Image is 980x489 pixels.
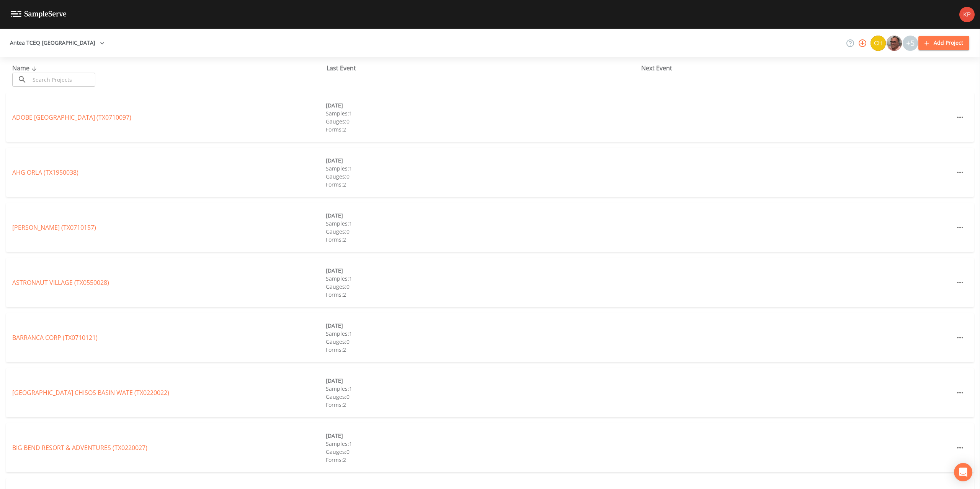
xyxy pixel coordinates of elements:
div: Gauges: 0 [326,338,639,346]
div: Forms: 2 [326,125,639,133]
input: Search Projects [30,73,95,87]
img: c74b8b8b1c7a9d34f67c5e0ca157ed15 [871,36,886,51]
div: [DATE] [326,377,639,385]
div: [DATE] [326,266,639,275]
div: Gauges: 0 [326,227,639,236]
div: Forms: 2 [326,346,639,354]
div: [DATE] [326,432,639,440]
a: [GEOGRAPHIC_DATA] CHISOS BASIN WATE (TX0220022) [12,388,169,397]
a: BIG BEND RESORT & ADVENTURES (TX0220027) [12,444,147,452]
a: BARRANCA CORP (TX0710121) [12,333,98,342]
div: [DATE] [326,322,639,330]
div: Forms: 2 [326,291,639,299]
div: Samples: 1 [326,440,639,448]
button: Antea TCEQ [GEOGRAPHIC_DATA] [7,36,108,50]
div: Last Event [327,63,641,73]
div: Gauges: 0 [326,448,639,456]
a: ADOBE [GEOGRAPHIC_DATA] (TX0710097) [12,113,131,122]
div: Forms: 2 [326,456,639,464]
div: Gauges: 0 [326,172,639,180]
div: Charles Medina [870,36,886,51]
div: Forms: 2 [326,180,639,188]
div: [DATE] [326,211,639,219]
div: Open Intercom Messenger [954,463,972,481]
div: +5 [903,36,918,51]
div: Samples: 1 [326,330,639,338]
div: Mike Franklin [886,36,902,51]
div: Samples: 1 [326,275,639,283]
div: Gauges: 0 [326,393,639,401]
img: bfb79f8bb3f9c089c8282ca9eb011383 [959,7,975,22]
a: AHG ORLA (TX1950038) [12,168,78,177]
a: [PERSON_NAME] (TX0710157) [12,223,96,232]
div: Gauges: 0 [326,283,639,291]
a: ASTRONAUT VILLAGE (TX0550028) [12,278,109,287]
div: Samples: 1 [326,219,639,227]
div: Forms: 2 [326,401,639,409]
div: Samples: 1 [326,385,639,393]
img: logo [11,11,67,18]
div: Gauges: 0 [326,117,639,125]
div: Next Event [641,63,955,73]
div: Samples: 1 [326,109,639,117]
img: e2d790fa78825a4bb76dcb6ab311d44c [887,36,902,51]
div: [DATE] [326,156,639,164]
div: Samples: 1 [326,164,639,172]
span: Name [12,64,39,72]
div: Forms: 2 [326,236,639,244]
div: [DATE] [326,101,639,109]
button: Add Project [918,36,969,50]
